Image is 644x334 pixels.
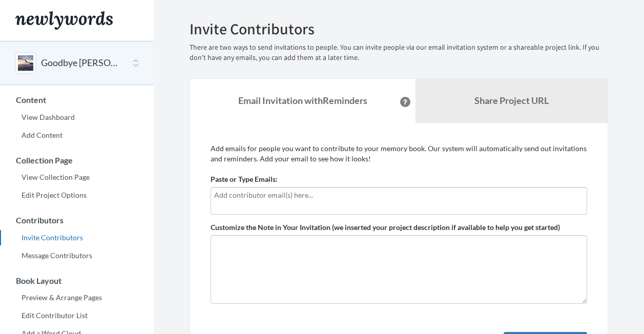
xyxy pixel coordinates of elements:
[1,276,154,285] h3: Book Layout
[41,56,124,70] button: Goodbye [PERSON_NAME]
[238,95,367,106] strong: Email Invitation with Reminders
[190,43,608,63] p: There are two ways to send invitations to people. You can invite people via our email invitation ...
[190,20,608,37] h2: Invite Contributors
[474,95,549,106] b: Share Project URL
[211,174,278,184] label: Paste or Type Emails:
[1,95,154,105] h3: Content
[211,143,587,164] p: Add emails for people you want to contribute to your memory book. Our system will automatically s...
[214,190,584,201] input: Add contributor email(s) here...
[1,216,154,225] h3: Contributors
[211,222,560,233] label: Customize the Note in Your Invitation (we inserted your project description if available to help ...
[15,11,113,30] img: Newlywords logo
[1,156,154,165] h3: Collection Page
